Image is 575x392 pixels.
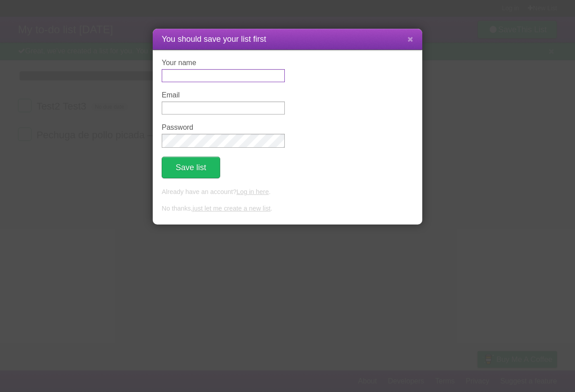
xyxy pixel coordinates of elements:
[162,204,413,214] p: No thanks, .
[236,188,269,195] a: Log in here
[162,123,285,132] label: Password
[162,33,413,45] h1: You should save your list first
[193,205,271,212] a: just let me create a new list
[162,157,220,178] button: Save list
[162,59,285,67] label: Your name
[162,91,285,99] label: Email
[162,187,413,197] p: Already have an account? .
